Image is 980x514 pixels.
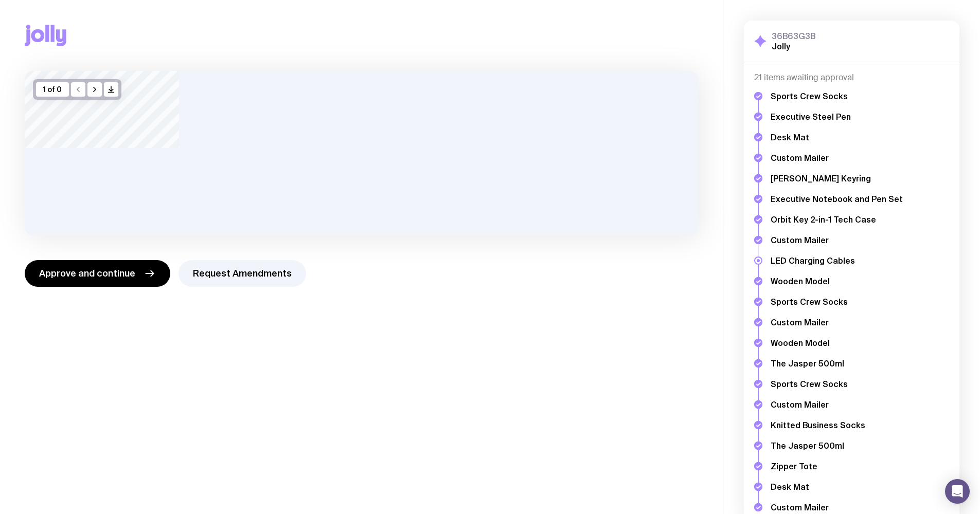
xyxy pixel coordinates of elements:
[109,87,114,93] g: /> />
[771,338,903,348] h5: Wooden Model
[771,297,903,307] h5: Sports Crew Socks
[771,358,903,369] h5: The Jasper 500ml
[771,214,903,225] h5: Orbit Key 2-in-1 Tech Case
[25,260,170,287] button: Approve and continue
[771,194,903,204] h5: Executive Notebook and Pen Set
[771,461,903,471] h5: Zipper Tote
[771,379,903,389] h5: Sports Crew Socks
[945,479,970,504] div: Open Intercom Messenger
[771,173,903,183] h5: [PERSON_NAME] Keyring
[772,31,815,41] h3: 36B63G3B
[771,112,903,122] h5: Executive Steel Pen
[754,72,949,83] h4: 21 items awaiting approval
[771,235,903,245] h5: Custom Mailer
[771,502,903,512] h5: Custom Mailer
[36,82,69,97] div: 1 of 0
[771,91,903,101] h5: Sports Crew Socks
[179,260,306,287] button: Request Amendments
[771,255,903,266] h5: LED Charging Cables
[771,276,903,286] h5: Wooden Model
[771,420,903,430] h5: Knitted Business Socks
[39,267,135,280] span: Approve and continue
[771,153,903,163] h5: Custom Mailer
[771,482,903,492] h5: Desk Mat
[104,82,118,97] button: />/>
[771,399,903,410] h5: Custom Mailer
[771,440,903,451] h5: The Jasper 500ml
[771,317,903,327] h5: Custom Mailer
[771,132,903,142] h5: Desk Mat
[772,41,815,51] h2: Jolly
